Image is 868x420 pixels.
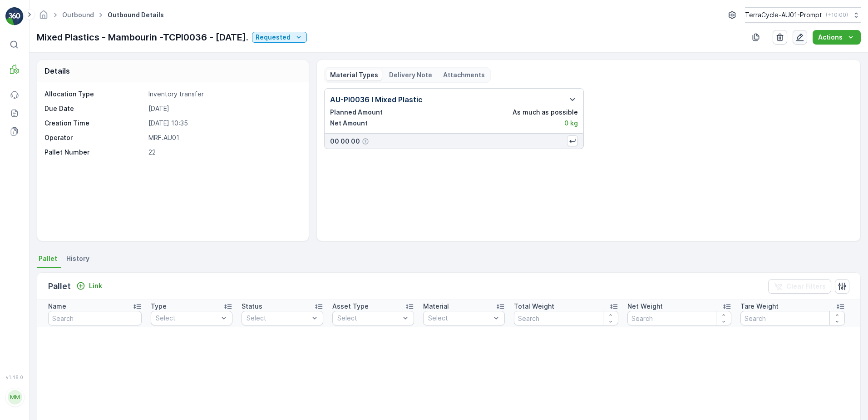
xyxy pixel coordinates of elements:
[252,32,307,43] button: Requested
[148,90,299,99] p: Inventory transfer
[5,375,24,380] span: v 1.48.0
[337,314,400,323] p: Select
[148,133,299,142] p: MRF.AU01
[740,311,845,325] input: Search
[48,164,69,172] span: [DATE]
[389,70,432,80] p: Delivery Note
[330,108,383,117] p: Planned Amount
[51,179,73,187] span: 1.96 kg
[826,11,848,19] p: ( +10:00 )
[8,194,56,202] span: Material Type :
[443,70,485,80] p: Attachments
[148,104,299,113] p: [DATE]
[48,311,142,325] input: Search
[106,10,166,20] span: Outbound Details
[66,254,89,263] span: History
[56,194,159,202] span: AU-PI0002 I Aluminium flexibles
[48,280,71,293] p: Pallet
[330,119,368,128] p: Net Amount
[44,104,145,113] p: Due Date
[39,13,49,21] a: Homepage
[740,302,779,311] p: Tare Weight
[330,94,423,105] p: AU-PI0036 I Mixed Plastic
[44,90,145,99] p: Allocation Type
[786,282,826,291] p: Clear Filters
[330,137,360,146] p: 00 00 00
[818,33,843,42] p: Actions
[256,33,291,42] p: Requested
[151,302,167,311] p: Type
[247,314,309,323] p: Select
[48,302,66,311] p: Name
[242,302,262,311] p: Status
[330,70,378,80] p: Material Types
[745,10,822,20] p: TerraCycle-AU01-Prompt
[627,302,663,311] p: Net Weight
[564,119,578,128] p: 0 kg
[89,281,102,290] p: Link
[745,7,861,23] button: TerraCycle-AU01-Prompt(+10:00)
[73,280,106,291] button: Link
[5,382,24,413] button: MM
[148,119,299,128] p: [DATE] 10:35
[44,65,70,76] p: Details
[37,30,248,44] p: Mixed Plastics - Mambourin -TCPI0036 - [DATE].
[50,209,72,217] span: 1.96 kg
[8,209,50,217] span: Net Amount :
[813,30,861,45] button: Actions
[5,7,24,25] img: logo
[44,148,145,157] p: Pallet Number
[39,254,57,263] span: Pallet
[30,149,122,157] span: 36LJ8503046601000650304
[8,164,48,172] span: Arrive Date :
[8,224,51,232] span: Last Weight :
[514,311,618,325] input: Search
[362,138,369,145] div: Help Tooltip Icon
[51,224,64,232] span: 0 kg
[332,302,369,311] p: Asset Type
[8,149,30,157] span: Name :
[148,148,299,157] p: 22
[62,11,94,19] a: Outbound
[44,119,145,128] p: Creation Time
[513,108,578,117] p: As much as possible
[514,302,554,311] p: Total Weight
[8,179,51,187] span: First Weight :
[428,314,491,323] p: Select
[768,279,831,294] button: Clear Filters
[379,8,488,19] p: 36LJ8503046601000650304
[156,314,218,323] p: Select
[8,390,22,405] div: MM
[423,302,449,311] p: Material
[627,311,732,325] input: Search
[44,133,145,142] p: Operator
